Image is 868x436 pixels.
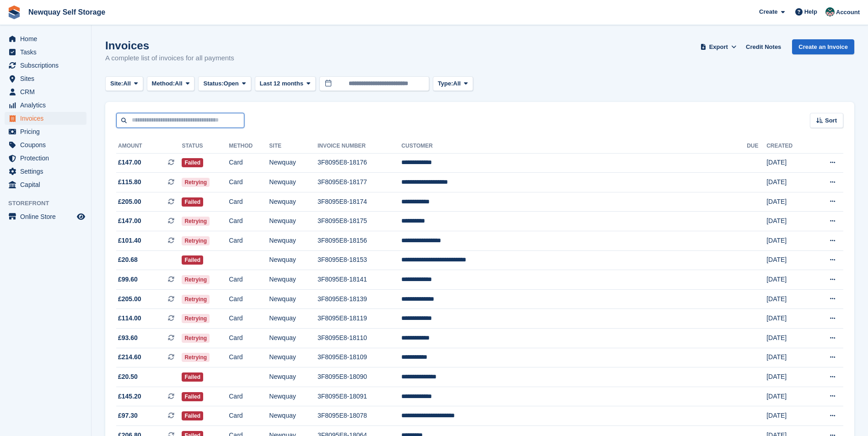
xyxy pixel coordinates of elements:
a: menu [5,59,86,72]
td: Card [229,270,269,290]
span: Sites [20,72,75,85]
span: £93.60 [118,333,138,343]
td: Card [229,309,269,329]
td: Newquay [269,289,318,309]
td: Card [229,329,269,348]
td: 3F8095E8-18141 [318,270,401,290]
td: 3F8095E8-18139 [318,289,401,309]
button: Method: All [147,76,195,91]
td: [DATE] [766,192,811,212]
td: Newquay [269,329,318,348]
span: £214.60 [118,352,141,362]
td: Newquay [269,309,318,329]
td: Card [229,212,269,231]
td: [DATE] [766,406,811,426]
th: Method [229,139,269,154]
span: All [453,79,461,88]
a: Newquay Self Storage [25,5,109,20]
a: menu [5,99,86,112]
span: Failed [182,197,203,207]
span: Status: [203,79,223,88]
th: Site [269,139,318,154]
td: 3F8095E8-18156 [318,231,401,251]
td: [DATE] [766,348,811,367]
td: 3F8095E8-18175 [318,212,401,231]
td: [DATE] [766,289,811,309]
td: Card [229,348,269,367]
a: menu [5,72,86,85]
a: menu [5,46,86,58]
td: Newquay [269,212,318,231]
span: £205.00 [118,197,141,207]
td: 3F8095E8-18110 [318,329,401,348]
span: CRM [20,85,75,98]
span: £20.50 [118,372,138,382]
span: Online Store [20,210,75,223]
a: menu [5,152,86,165]
a: menu [5,178,86,191]
span: Storefront [8,199,91,208]
a: Preview store [75,211,86,222]
td: [DATE] [766,387,811,406]
td: Card [229,387,269,406]
td: Newquay [269,173,318,192]
span: Subscriptions [20,59,75,72]
span: Type: [438,79,453,88]
span: Site: [110,79,123,88]
td: Newquay [269,367,318,387]
a: menu [5,138,86,151]
span: £114.00 [118,314,141,323]
td: Card [229,406,269,426]
td: Newquay [269,153,318,173]
th: Customer [401,139,747,154]
td: [DATE] [766,173,811,192]
span: £99.60 [118,275,138,284]
span: Retrying [182,178,210,187]
a: menu [5,125,86,138]
td: Card [229,153,269,173]
td: [DATE] [766,367,811,387]
span: Method: [152,79,175,88]
td: Card [229,289,269,309]
td: Card [229,231,269,251]
td: 3F8095E8-18109 [318,348,401,367]
p: A complete list of invoices for all payments [105,53,234,64]
td: [DATE] [766,329,811,348]
span: Export [709,43,728,52]
td: 3F8095E8-18153 [318,250,401,270]
span: Capital [20,178,75,191]
td: [DATE] [766,231,811,251]
td: [DATE] [766,309,811,329]
td: [DATE] [766,153,811,173]
th: Created [766,139,811,154]
a: menu [5,112,86,125]
span: Protection [20,152,75,165]
span: £101.40 [118,236,141,245]
td: Card [229,173,269,192]
button: Status: Open [198,76,251,91]
th: Amount [116,139,182,154]
span: All [123,79,131,88]
span: Analytics [20,99,75,112]
a: menu [5,210,86,223]
span: All [175,79,183,88]
td: Newquay [269,250,318,270]
span: Invoices [20,112,75,125]
span: £205.00 [118,294,141,304]
span: Failed [182,158,203,167]
td: 3F8095E8-18078 [318,406,401,426]
span: Retrying [182,295,210,304]
span: Open [224,79,239,88]
span: Failed [182,372,203,382]
td: 3F8095E8-18177 [318,173,401,192]
a: menu [5,32,86,45]
td: Card [229,192,269,212]
a: Create an Invoice [792,39,854,54]
a: menu [5,165,86,178]
span: £20.68 [118,255,138,265]
span: £145.20 [118,392,141,401]
span: Create [759,7,777,16]
td: [DATE] [766,270,811,290]
span: £115.80 [118,177,141,187]
span: Last 12 months [260,79,303,88]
